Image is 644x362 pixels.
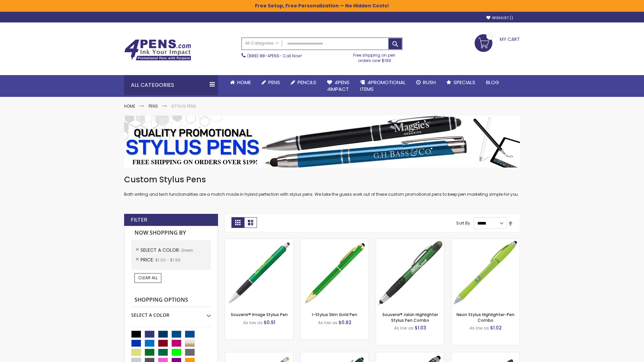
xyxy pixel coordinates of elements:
[360,79,406,93] span: 4PROMOTIONAL ITEMS
[327,79,350,93] span: 4Pens 4impact
[242,38,282,49] a: All Categories
[264,319,275,326] span: $0.91
[486,15,513,20] a: Wishlist
[225,239,293,244] a: Souvenir® Image Stylus Pen-Green
[124,75,218,95] div: All Categories
[376,239,444,307] img: Souvenir® Jalan Highlighter Stylus Pen Combo-Green
[171,103,196,109] strong: Stylus Pens
[382,312,438,323] a: Souvenir® Jalan Highlighter Stylus Pen Combo
[138,275,158,281] span: Clear All
[285,75,322,90] a: Pencils
[225,239,293,307] img: Souvenir® Image Stylus Pen-Green
[301,352,369,358] a: Custom Soft Touch® Metal Pens with Stylus-Green
[376,352,444,358] a: Kyra Pen with Stylus and Flashlight-Green
[318,320,337,325] span: As low as
[247,53,279,59] a: (888) 88-4PENS
[131,307,211,318] div: Select A Color
[247,53,302,59] span: - Call Now!
[124,116,520,168] img: Stylus Pens
[131,293,211,307] strong: Shopping Options
[301,239,369,244] a: I-Stylus Slim Gold-Green
[124,174,520,197] div: Both writing and tech functionalities are a match made in hybrid perfection with stylus pens. We ...
[490,324,502,331] span: $1.02
[298,79,316,86] span: Pencils
[312,312,357,317] a: I-Stylus Slim Gold Pen
[181,247,193,253] span: Green
[141,247,181,253] span: Select A Color
[481,75,504,90] a: Blog
[394,325,414,331] span: As low as
[149,103,158,109] a: Pens
[231,217,244,228] strong: Grid
[131,226,211,240] strong: Now Shopping by
[457,312,515,323] a: Neon Stylus Highlighter-Pen Combo
[338,319,352,326] span: $0.82
[135,273,161,283] a: Clear All
[155,257,180,263] span: $1.00 - $1.99
[441,75,481,90] a: Specials
[355,75,411,97] a: 4PROMOTIONALITEMS
[451,239,520,307] img: Neon Stylus Highlighter-Pen Combo-Green
[124,174,520,185] h1: Custom Stylus Pens
[451,239,520,244] a: Neon Stylus Highlighter-Pen Combo-Green
[225,352,293,358] a: Islander Softy Gel with Stylus - ColorJet Imprint-Green
[346,50,403,63] div: Free shipping on pen orders over $199
[245,41,279,46] span: All Categories
[237,79,251,86] span: Home
[243,320,263,325] span: As low as
[415,324,426,331] span: $1.03
[486,79,499,86] span: Blog
[376,239,444,244] a: Souvenir® Jalan Highlighter Stylus Pen Combo-Green
[301,239,369,307] img: I-Stylus Slim Gold-Green
[322,75,355,97] a: 4Pens4impact
[423,79,436,86] span: Rush
[256,75,285,90] a: Pens
[453,79,475,86] span: Specials
[456,220,470,226] label: Sort By
[268,79,280,86] span: Pens
[131,216,147,224] strong: Filter
[141,256,155,263] span: Price
[451,352,520,358] a: Colter Stylus Twist Metal Pen-Green
[231,312,288,317] a: Souvenir® Image Stylus Pen
[470,325,489,331] span: As low as
[411,75,441,90] a: Rush
[124,39,191,61] img: 4Pens Custom Pens and Promotional Products
[225,75,256,90] a: Home
[124,103,135,109] a: Home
